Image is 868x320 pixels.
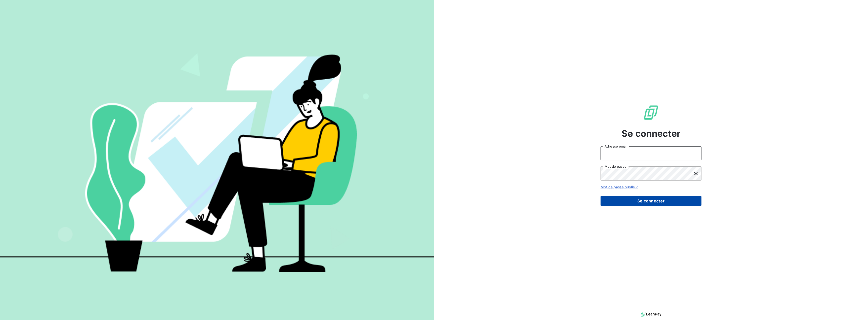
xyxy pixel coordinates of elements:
a: Mot de passe oublié ? [601,185,638,189]
img: Logo LeanPay [643,104,659,121]
img: logo [641,310,661,318]
input: placeholder [601,146,701,160]
span: Se connecter [621,127,681,140]
button: Se connecter [601,196,701,206]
